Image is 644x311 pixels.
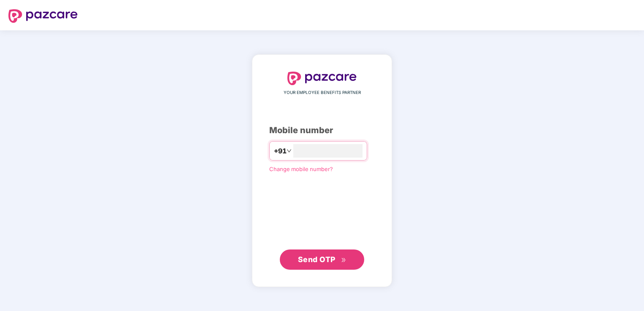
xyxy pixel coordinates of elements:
[269,124,375,137] div: Mobile number
[298,255,336,264] span: Send OTP
[280,249,364,270] button: Send OTPdouble-right
[269,166,333,172] a: Change mobile number?
[284,89,361,96] span: YOUR EMPLOYEE BENEFITS PARTNER
[287,148,292,153] span: down
[341,257,346,263] span: double-right
[274,146,287,156] span: +91
[8,9,78,23] img: logo
[287,72,357,85] img: logo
